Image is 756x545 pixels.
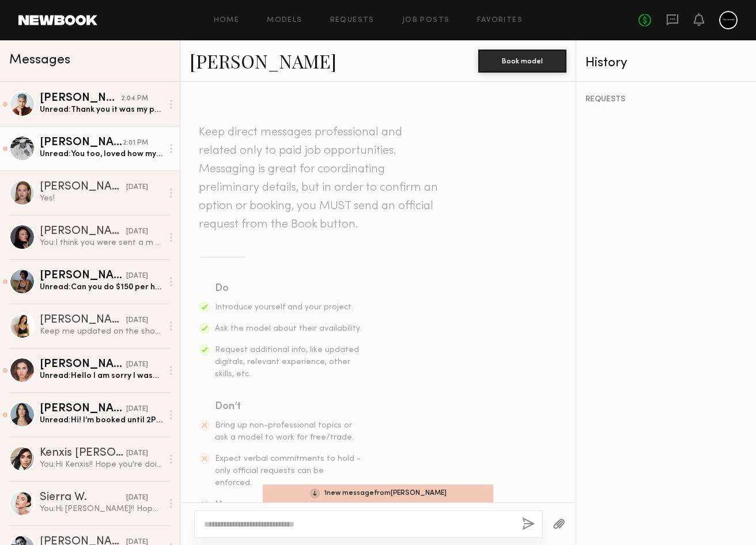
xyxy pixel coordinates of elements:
div: [PERSON_NAME] [40,226,126,237]
div: [PERSON_NAME] [40,315,126,326]
div: Unread: Can you do $150 per hour? It’s short hours. After the app take the commission I would get... [40,282,162,293]
div: [PERSON_NAME] [40,93,121,104]
div: Sierra W. [40,492,126,504]
div: 2:01 PM [123,138,148,149]
header: Keep direct messages professional and related only to paid job opportunities. Messaging is great ... [199,123,441,234]
div: You: I think you were sent a m essage on ig! [40,237,162,248]
div: [DATE] [126,315,148,326]
div: [PERSON_NAME] [40,181,126,193]
div: Don’t [215,399,362,415]
span: Introduce yourself and your project. [215,304,353,311]
button: Book model [478,50,566,73]
a: Job Posts [402,17,450,24]
a: Home [214,17,240,24]
div: [PERSON_NAME] [40,359,126,370]
div: Yes! [40,193,162,204]
div: [DATE] [126,359,148,370]
a: Favorites [477,17,523,24]
div: You: Hi Kenxis!! Hope you're doing well :) We have a photoshoot [DATE] for our client [PERSON_NAM... [40,459,162,470]
div: [DATE] [126,182,148,193]
div: [DATE] [126,448,148,459]
span: Messages [9,54,70,67]
div: History [585,56,747,70]
div: Unread: Hello I am sorry I wasn’t online the last two weeks. [40,370,162,381]
div: [DATE] [126,226,148,237]
div: [DATE] [126,271,148,282]
div: Kenxis [PERSON_NAME] [40,448,126,459]
span: Move communications off the platform. [215,501,331,520]
div: [PERSON_NAME] [40,403,126,415]
div: 2:04 PM [121,93,148,104]
a: [PERSON_NAME] [190,48,337,73]
span: Request additional info, like updated digitals, relevant experience, other skills, etc. [215,346,359,378]
div: You: Hi [PERSON_NAME]!! Hope you're doing well :) My name is [PERSON_NAME] - i'm the Senior Creat... [40,504,162,514]
div: Keep me updated on the shoot date if it gets postponed! [40,326,162,337]
div: Do [215,281,362,297]
a: Models [267,17,302,24]
div: 1 new message from [PERSON_NAME] [263,485,493,502]
a: Book model [478,55,566,65]
div: REQUESTS [585,96,747,104]
div: Unread: You too, loved how my skin was feeling afterwards lol And it was a absolute joy and pleas... [40,149,162,160]
div: [DATE] [126,404,148,415]
div: Unread: Thank you it was my pleasure. Looking forward to seeing the edited version and also thank... [40,104,162,115]
a: Requests [330,17,375,24]
span: Expect verbal commitments to hold - only official requests can be enforced. [215,455,361,487]
div: Unread: Hi! I’m booked until 2PM. Would that work? I love [PERSON_NAME]! [40,415,162,426]
div: [DATE] [126,493,148,504]
div: [PERSON_NAME] [40,137,123,149]
span: Ask the model about their availability. [215,325,361,332]
span: Bring up non-professional topics or ask a model to work for free/trade. [215,422,354,441]
div: [PERSON_NAME] [40,270,126,282]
